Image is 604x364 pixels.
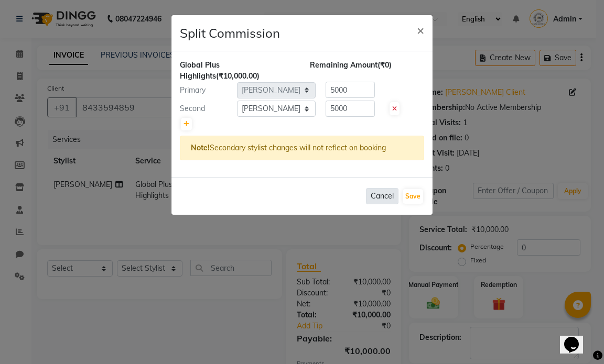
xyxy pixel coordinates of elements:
h4: Split Commission [180,24,280,42]
span: (₹0) [377,60,392,70]
button: Cancel [366,188,398,204]
div: Second [172,103,237,114]
iframe: chat widget [560,322,594,354]
div: Primary [172,85,237,96]
strong: Note! [191,143,210,152]
span: Remaining Amount [310,60,377,70]
button: Close [408,15,433,45]
span: (₹10,000.00) [216,71,260,81]
span: × [417,22,424,38]
button: Save [403,189,423,204]
div: Secondary stylist changes will not reflect on booking [180,136,424,160]
span: Global Plus Highlights [180,60,220,81]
